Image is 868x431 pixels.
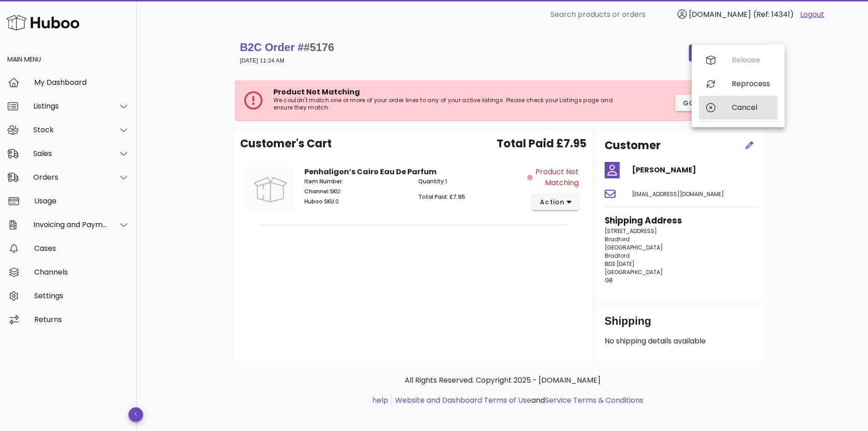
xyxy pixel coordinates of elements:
[242,375,763,386] p: All Rights Reserved. Copyright 2025 - [DOMAIN_NAME]
[605,276,613,284] span: GB
[605,137,661,154] h2: Customer
[605,214,758,227] h3: Shipping Address
[247,166,293,213] img: Product Image
[632,190,724,198] span: [EMAIL_ADDRESS][DOMAIN_NAME]
[240,135,332,152] span: Customer's Cart
[418,193,465,201] span: Total Paid: £7.95
[732,103,770,112] div: Cancel
[605,244,663,251] span: [GEOGRAPHIC_DATA]
[33,125,108,134] div: Stock
[605,314,758,336] div: Shipping
[392,395,643,406] li: and
[753,9,794,20] span: (Ref: 14341)
[732,79,770,88] div: Reprocess
[240,41,334,53] strong: B2C Order #
[34,197,129,205] div: Usage
[605,268,663,276] span: [GEOGRAPHIC_DATA]
[372,395,388,405] a: help
[800,9,824,20] a: Logout
[304,166,437,177] strong: Penhaligon’s Cairo Eau De Parfum
[273,87,360,97] span: Product Not Matching
[304,177,343,185] span: Item Number:
[304,197,408,206] p: 0
[539,197,565,207] span: action
[34,78,129,87] div: My Dashboard
[6,13,79,32] img: Huboo Logo
[605,260,635,268] span: BD3 [DATE]
[304,197,335,205] span: Huboo SKU:
[34,291,129,300] div: Settings
[605,252,630,260] span: Bradford
[497,135,586,152] span: Total Paid £7.95
[34,315,129,324] div: Returns
[304,187,341,195] span: Channel SKU:
[34,268,129,276] div: Channels
[689,9,751,20] span: [DOMAIN_NAME]
[33,173,108,182] div: Orders
[689,45,765,61] button: order actions
[532,194,579,210] button: action
[632,165,758,176] h4: [PERSON_NAME]
[605,227,657,235] span: [STREET_ADDRESS]
[33,102,108,110] div: Listings
[33,149,108,158] div: Sales
[273,97,631,111] p: We couldn't match one or more of your order lines to any of your active listings. Please check yo...
[683,99,743,108] span: Go to Listings
[605,235,630,243] span: Bradford
[545,395,643,405] a: Service Terms & Conditions
[395,395,531,405] a: Website and Dashboard Terms of Use
[33,220,108,229] div: Invoicing and Payments
[675,95,750,111] button: Go to Listings
[34,244,129,253] div: Cases
[240,57,285,64] small: [DATE] 11:24 AM
[418,177,522,186] p: 1
[418,177,445,185] span: Quantity:
[534,166,579,188] span: Product Not Matching
[605,336,758,347] p: No shipping details available
[304,41,334,53] span: #5176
